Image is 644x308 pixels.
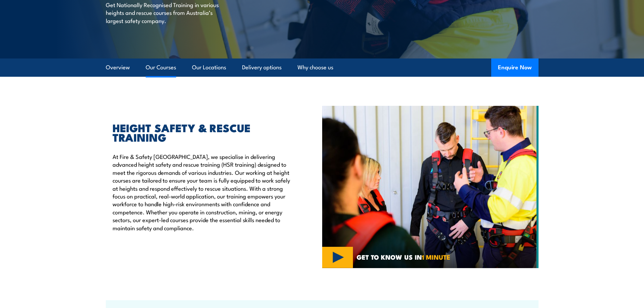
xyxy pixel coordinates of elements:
strong: 1 MINUTE [422,252,450,262]
a: Overview [106,58,130,76]
a: Our Locations [192,58,226,76]
img: Fire & Safety Australia offer working at heights courses and training [322,106,539,268]
button: Enquire Now [491,58,539,77]
a: Our Courses [146,58,176,76]
h2: HEIGHT SAFETY & RESCUE TRAINING [113,123,291,142]
p: Get Nationally Recognised Training in various heights and rescue courses from Australia’s largest... [106,1,229,24]
a: Why choose us [297,58,333,76]
span: GET TO KNOW US IN [357,254,450,260]
a: Delivery options [242,58,282,76]
p: At Fire & Safety [GEOGRAPHIC_DATA], we specialise in delivering advanced height safety and rescue... [113,152,291,232]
